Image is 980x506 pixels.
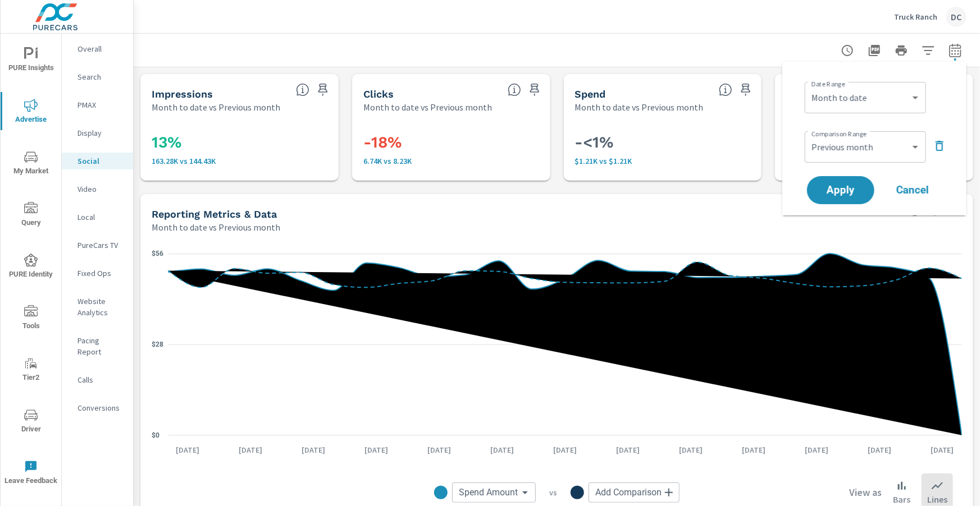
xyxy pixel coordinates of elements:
text: $56 [152,250,163,258]
span: Leave Feedback [4,460,58,487]
span: PURE Identity [4,254,58,281]
div: PureCars TV [62,237,133,254]
h6: View as [849,487,882,498]
p: [DATE] [420,444,459,456]
p: Social [78,155,124,167]
span: My Market [4,150,58,178]
div: Spend Amount [452,482,536,503]
button: Print Report [890,39,913,62]
div: Social [62,153,133,169]
p: PMAX [78,99,124,111]
p: [DATE] [545,444,585,456]
p: [DATE] [294,444,333,456]
h5: Reporting Metrics & Data [152,208,277,220]
p: [DATE] [482,444,522,456]
div: PMAX [62,96,133,113]
text: $0 [152,431,159,439]
span: Spend Amount [459,487,518,498]
div: Local [62,209,133,226]
span: Tier2 [4,357,58,384]
h3: 13% [152,133,327,152]
span: PURE Insights [4,47,58,75]
p: Search [78,71,124,82]
p: Month to date vs Previous month [363,100,492,114]
div: Add Comparison [589,482,680,503]
p: Video [78,183,124,195]
p: [DATE] [357,444,396,456]
h3: -<1% [575,133,751,152]
p: Overall [78,43,124,54]
div: Fixed Ops [62,265,133,282]
span: Save this to your personalized report [737,81,755,99]
div: Overall [62,40,133,57]
p: $1,206 vs $1,212 [575,157,751,165]
span: Cancel [890,185,935,195]
p: Pacing Report [78,335,124,357]
div: Pacing Report [62,332,133,360]
p: Bars [893,493,910,506]
p: [DATE] [734,444,773,456]
div: nav menu [1,34,61,498]
p: [DATE] [923,444,962,456]
p: [DATE] [860,444,899,456]
span: The number of times an ad was clicked by a consumer. [508,83,521,96]
p: Month to date vs Previous month [152,220,280,234]
button: Apply Filters [917,39,940,62]
span: Add Comparison [595,487,662,498]
h3: -18% [363,133,539,152]
p: Lines [927,493,947,506]
p: Website Analytics [78,296,124,318]
div: Display [62,125,133,141]
div: Conversions [62,399,133,416]
p: 6,737 vs 8,233 [363,157,539,165]
p: vs [536,487,571,498]
span: Save this to your personalized report [526,81,544,99]
span: Advertise [4,99,58,126]
p: Conversions [78,402,124,413]
p: [DATE] [671,444,710,456]
div: Search [62,68,133,85]
p: [DATE] [168,444,208,456]
span: Apply [818,185,863,195]
p: PureCars TV [78,240,124,251]
div: Video [62,181,133,197]
button: Apply [807,176,874,204]
h5: Spend [575,88,606,100]
button: Cancel [879,176,946,204]
p: [DATE] [231,444,270,456]
p: Truck Ranch [894,12,937,22]
div: Calls [62,371,133,388]
p: Month to date vs Previous month [575,100,704,114]
span: Save this to your personalized report [314,81,332,99]
span: Tools [4,305,58,333]
span: Query [4,202,58,229]
p: Local [78,211,124,223]
p: [DATE] [797,444,836,456]
p: Fixed Ops [78,268,124,279]
button: Select Date Range [944,39,967,62]
p: [DATE] [608,444,648,456]
button: "Export Report to PDF" [863,39,886,62]
p: Month to date vs Previous month [152,100,280,114]
span: The number of times an ad was shown on your behalf. [296,83,309,96]
span: Driver [4,408,58,436]
p: Display [78,127,124,139]
div: DC [946,7,967,27]
div: Website Analytics [62,293,133,321]
h5: Clicks [363,88,394,100]
p: 163,278 vs 144,426 [152,157,327,165]
text: $28 [152,341,163,348]
p: Calls [78,374,124,385]
span: The amount of money spent on advertising during the period. [719,83,732,96]
h5: Impressions [152,88,213,100]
